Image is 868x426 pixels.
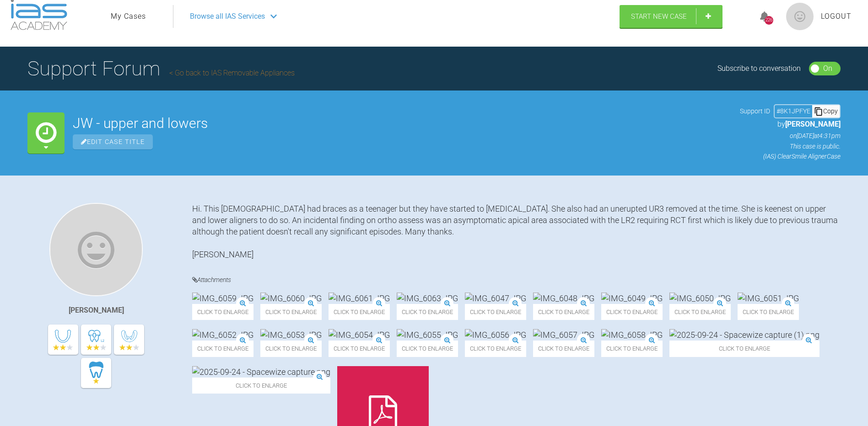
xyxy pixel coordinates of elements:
span: Click to enlarge [465,341,526,357]
img: 2025-09-24 - Spacewize capture.png [192,366,330,378]
a: My Cases [111,11,146,22]
img: IMG_6050.JPG [669,293,731,304]
img: IMG_6063.JPG [397,293,458,304]
p: (IAS) ClearSmile Aligner Case [740,151,841,161]
span: Click to enlarge [192,304,253,320]
img: IMG_6054.JPG [329,329,390,341]
p: This case is public. [740,141,841,151]
img: IMG_6047.JPG [465,293,526,304]
div: 226 [765,16,773,25]
a: Go back to IAS Removable Appliances [169,69,295,77]
p: by [740,118,841,130]
img: IMG_6057.JPG [533,329,594,341]
span: Click to enlarge [397,341,458,357]
img: profile.png [786,3,814,30]
img: IMG_6052.JPG [192,329,253,341]
h1: Support Forum [27,53,295,85]
a: Logout [821,11,852,22]
h2: JW - upper and lowers [73,117,732,130]
span: Click to enlarge [260,341,322,357]
div: On [823,63,832,75]
span: Click to enlarge [533,341,594,357]
img: IMG_6061.JPG [329,293,390,304]
div: Hi. This [DEMOGRAPHIC_DATA] had braces as a teenager but they have started to [MEDICAL_DATA]. She... [192,203,841,261]
span: [PERSON_NAME] [785,120,841,128]
span: Click to enlarge [192,341,253,357]
span: Click to enlarge [397,304,458,320]
img: IMG_6053.JPG [260,329,322,341]
img: IMG_6060.JPG [260,293,322,304]
span: Browse all IAS Services [190,11,265,22]
span: Click to enlarge [329,304,390,320]
span: Click to enlarge [669,341,819,357]
span: Support ID [740,106,770,116]
img: IMG_6059.JPG [192,293,253,304]
div: [PERSON_NAME] [69,304,124,316]
span: Click to enlarge [192,378,330,394]
span: Click to enlarge [601,341,663,357]
span: Start New Case [631,12,687,21]
span: Click to enlarge [533,304,594,320]
span: Click to enlarge [738,304,799,320]
a: Start New Case [620,5,722,28]
span: Click to enlarge [329,341,390,357]
div: Subscribe to conversation [717,63,801,75]
img: IMG_6056.JPG [465,329,526,341]
p: on [DATE] at 4:31pm [740,131,841,141]
img: IMG_6051.JPG [738,293,799,304]
div: Copy [812,105,840,117]
img: IMG_6049.JPG [601,293,663,304]
h4: Attachments [192,274,841,286]
span: Click to enlarge [669,304,731,320]
img: IMG_6058.JPG [601,329,663,341]
span: Click to enlarge [465,304,526,320]
span: Edit Case Title [73,134,153,149]
span: Click to enlarge [260,304,322,320]
img: IMG_6048.JPG [533,293,594,304]
img: Peter Steele [49,203,143,296]
span: Click to enlarge [601,304,663,320]
div: # 8K1JPFYE [775,106,812,116]
img: 2025-09-24 - Spacewize capture (1).png [669,329,819,341]
img: IMG_6055.JPG [397,329,458,341]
